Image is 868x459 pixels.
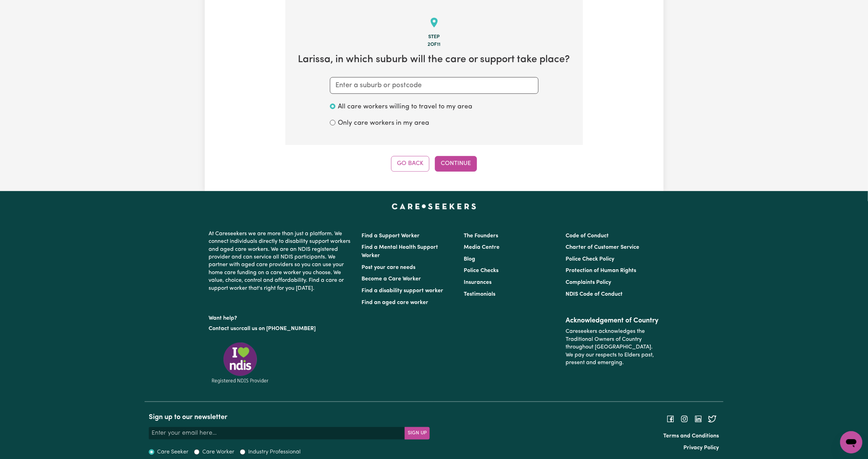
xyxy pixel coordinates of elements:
p: Want help? [209,312,354,322]
label: All care workers willing to travel to my area [338,102,473,112]
label: Care Worker [202,448,234,456]
a: Follow Careseekers on Instagram [680,416,689,422]
a: Police Checks [464,268,498,273]
a: Follow Careseekers on Facebook [666,416,675,422]
div: 2 of 11 [297,41,572,49]
label: Only care workers in my area [338,118,430,129]
h2: Sign up to our newsletter [149,413,430,421]
img: Registered NDIS provider [209,341,271,385]
div: Step [297,33,572,41]
a: Contact us [209,326,236,331]
a: Insurances [464,280,492,285]
a: Police Check Policy [566,256,614,262]
a: call us on [PHONE_NUMBER] [242,326,316,331]
a: Careseekers home page [392,204,476,209]
h2: Larissa , in which suburb will the care or support take place? [297,54,572,66]
a: Follow Careseekers on Twitter [708,416,716,422]
p: or [209,322,354,335]
p: At Careseekers we are more than just a platform. We connect individuals directly to disability su... [209,227,354,295]
label: Care Seeker [157,448,188,456]
p: Careseekers acknowledges the Traditional Owners of Country throughout [GEOGRAPHIC_DATA]. We pay o... [566,325,659,369]
a: Find a Support Worker [362,233,420,239]
a: Follow Careseekers on LinkedIn [694,416,703,422]
h2: Acknowledgement of Country [566,317,659,325]
a: Blog [464,256,475,262]
label: Industry Professional [248,448,301,456]
a: Protection of Human Rights [566,268,636,273]
a: Complaints Policy [566,280,611,285]
a: Testimonials [464,292,495,297]
a: The Founders [464,233,498,239]
a: NDIS Code of Conduct [566,292,623,297]
a: Post your care needs [362,265,416,270]
a: Find a disability support worker [362,288,444,294]
a: Media Centre [464,245,500,250]
a: Terms and Conditions [664,433,719,439]
input: Enter your email here... [149,427,405,440]
a: Find a Mental Health Support Worker [362,245,438,259]
iframe: Button to launch messaging window, conversation in progress [840,431,862,453]
a: Charter of Customer Service [566,245,639,250]
button: Subscribe [405,427,430,440]
a: Find an aged care worker [362,300,429,305]
a: Become a Care Worker [362,276,421,282]
input: Enter a suburb or postcode [330,77,538,94]
button: Continue [435,156,477,171]
a: Code of Conduct [566,233,609,239]
button: Go Back [391,156,429,171]
a: Privacy Policy [684,445,719,451]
